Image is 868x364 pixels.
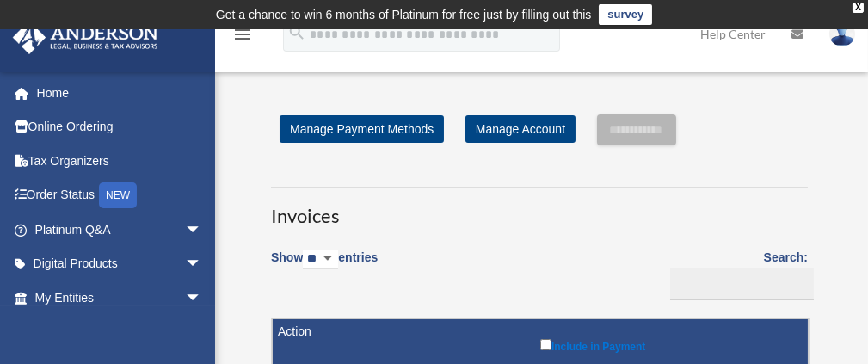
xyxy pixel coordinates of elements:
a: Manage Payment Methods [280,115,444,143]
h3: Invoices [271,187,808,230]
label: Search: [664,247,808,300]
div: close [853,3,864,13]
a: Order StatusNEW [12,178,228,213]
img: User Pic [829,22,855,46]
img: Anderson Advisors Platinum Portal [8,21,163,54]
span: arrow_drop_down [185,247,219,282]
a: survey [599,4,652,25]
span: arrow_drop_down [185,213,219,248]
a: My Entitiesarrow_drop_down [12,281,228,315]
input: Search: [670,268,814,301]
label: Include in Payment [540,336,799,353]
a: Tax Organizers [12,144,228,178]
a: Digital Productsarrow_drop_down [12,247,228,281]
a: Home [12,76,228,110]
input: Include in Payment [540,339,551,350]
i: search [287,23,306,42]
label: Show entries [271,247,378,287]
a: Online Ordering [12,110,228,145]
select: Showentries [303,250,338,269]
div: NEW [99,182,137,208]
div: Get a chance to win 6 months of Platinum for free just by filling out this [216,4,592,25]
a: menu [232,30,253,45]
span: arrow_drop_down [185,281,219,316]
i: menu [232,24,253,45]
a: Manage Account [465,115,576,143]
a: Platinum Q&Aarrow_drop_down [12,213,228,247]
